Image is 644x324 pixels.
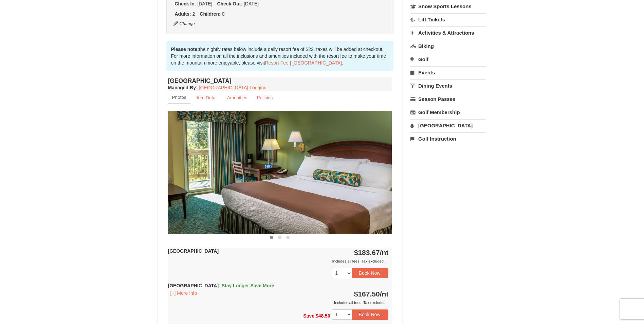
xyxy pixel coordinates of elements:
[410,106,486,119] a: Golf Membership
[168,289,200,297] button: [+] More Info
[168,283,274,288] strong: [GEOGRAPHIC_DATA]
[197,1,212,6] span: [DATE]
[380,249,389,256] span: /nt
[168,299,389,306] div: Includes all fees. Tax excluded.
[380,290,389,298] span: /nt
[410,40,486,52] a: Biking
[410,66,486,79] a: Events
[171,47,199,52] strong: Please note:
[223,91,252,104] a: Amenities
[175,1,196,6] strong: Check In:
[172,95,186,100] small: Photos
[352,309,389,320] button: Book Now!
[410,13,486,26] a: Lift Tickets
[219,283,220,288] span: :
[168,258,389,265] div: Includes all fees. Tax excluded.
[410,93,486,105] a: Season Passes
[168,77,392,84] h4: [GEOGRAPHIC_DATA]
[196,95,218,100] small: Item Detail
[252,91,277,104] a: Policies
[166,41,394,71] div: the nightly rates below include a daily resort fee of $22, taxes will be added at checkout. For m...
[354,290,380,298] span: $167.50
[168,85,198,90] strong: :
[175,11,191,17] strong: Adults:
[410,79,486,92] a: Dining Events
[217,1,242,6] strong: Check Out:
[410,132,486,145] a: Golf Instruction
[199,85,266,90] a: [GEOGRAPHIC_DATA] Lodging
[316,313,330,319] span: $48.50
[168,91,190,104] a: Photos
[352,268,389,278] button: Book Now!
[410,119,486,132] a: [GEOGRAPHIC_DATA]
[222,11,225,17] span: 0
[168,248,219,254] strong: [GEOGRAPHIC_DATA]
[222,283,274,288] span: Stay Longer Save More
[192,11,195,17] span: 2
[410,26,486,39] a: Activities & Attractions
[354,249,389,256] strong: $183.67
[168,111,392,233] img: 18876286-36-6bbdb14b.jpg
[200,11,220,17] strong: Children:
[410,53,486,66] a: Golf
[265,60,342,66] a: Resort Fee | [GEOGRAPHIC_DATA]
[244,1,259,6] span: [DATE]
[168,85,196,90] span: Managed By
[191,91,222,104] a: Item Detail
[173,20,196,28] button: Change
[257,95,273,100] small: Policies
[303,313,314,319] span: Save
[227,95,247,100] small: Amenities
